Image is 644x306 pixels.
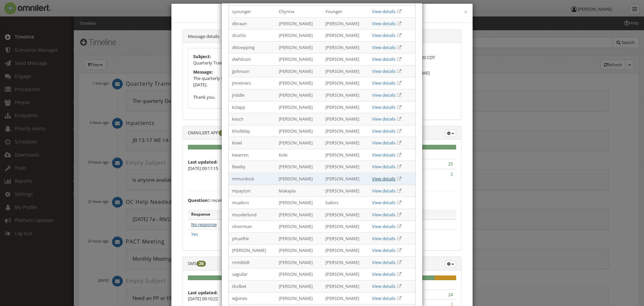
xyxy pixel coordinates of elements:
[275,221,322,233] td: [PERSON_NAME]
[372,188,395,194] a: View details
[372,259,395,265] a: View details
[372,152,395,158] a: View details
[322,209,369,221] td: [PERSON_NAME]
[372,235,395,242] a: View details
[322,149,369,161] td: [PERSON_NAME]
[322,6,369,18] td: Younger
[275,17,322,30] td: [PERSON_NAME]
[372,32,395,38] a: View details
[275,41,322,53] td: [PERSON_NAME]
[229,17,275,30] td: dbraun
[275,65,322,77] td: [PERSON_NAME]
[229,125,275,137] td: kholliday
[229,268,275,280] td: saguilar
[229,89,275,101] td: jriddle
[322,137,369,149] td: [PERSON_NAME]
[229,77,275,89] td: jmreiners
[372,104,395,110] a: View details
[372,212,395,218] a: View details
[372,116,395,122] a: View details
[372,56,395,62] a: View details
[372,295,395,301] a: View details
[372,128,395,134] a: View details
[275,197,322,209] td: [PERSON_NAME]
[229,292,275,304] td: wjjones
[322,292,369,304] td: [PERSON_NAME]
[372,164,395,170] a: View details
[322,232,369,245] td: [PERSON_NAME]
[229,185,275,197] td: mpayton
[322,185,369,197] td: [PERSON_NAME]
[322,256,369,268] td: [PERSON_NAME]
[275,280,322,293] td: [PERSON_NAME]
[275,245,322,257] td: [PERSON_NAME]
[275,30,322,42] td: [PERSON_NAME]
[372,80,395,86] a: View details
[322,268,369,280] td: [PERSON_NAME]
[372,283,395,289] a: View details
[322,65,369,77] td: [PERSON_NAME]
[372,200,395,206] a: View details
[372,20,395,27] a: View details
[322,245,369,257] td: [PERSON_NAME]
[275,149,322,161] td: Kole
[372,44,395,50] a: View details
[275,125,322,137] td: [PERSON_NAME]
[275,53,322,65] td: [PERSON_NAME]
[372,92,395,98] a: View details
[322,30,369,42] td: [PERSON_NAME]
[372,140,395,146] a: View details
[275,77,322,89] td: [PERSON_NAME]
[372,8,395,14] a: View details
[229,41,275,53] td: dkloepping
[229,173,275,185] td: mmurdock
[322,17,369,30] td: [PERSON_NAME]
[229,53,275,65] td: dwhitson
[229,197,275,209] td: msailors
[322,41,369,53] td: [PERSON_NAME]
[322,77,369,89] td: [PERSON_NAME]
[275,101,322,113] td: [PERSON_NAME]
[275,268,322,280] td: [PERSON_NAME]
[322,173,369,185] td: [PERSON_NAME]
[229,149,275,161] td: kwarren
[275,185,322,197] td: Makayla
[322,53,369,65] td: [PERSON_NAME]
[229,280,275,293] td: tkolbet
[372,271,395,277] a: View details
[275,292,322,304] td: [PERSON_NAME]
[275,137,322,149] td: [PERSON_NAME]
[229,101,275,113] td: kclapp
[372,68,395,74] a: View details
[372,223,395,229] a: View details
[275,161,322,173] td: [PERSON_NAME]
[322,280,369,293] td: [PERSON_NAME]
[229,209,275,221] td: msoderlund
[275,6,322,18] td: Chynna
[229,30,275,42] td: dcurtis
[322,113,369,125] td: [PERSON_NAME]
[229,245,275,257] td: [PERSON_NAME]
[322,197,369,209] td: Sailors
[275,173,322,185] td: [PERSON_NAME]
[322,125,369,137] td: [PERSON_NAME]
[229,6,275,18] td: cyounger
[15,5,29,11] span: Help
[275,256,322,268] td: [PERSON_NAME]
[229,256,275,268] td: rmisfeldt
[372,247,395,253] a: View details
[275,209,322,221] td: [PERSON_NAME]
[275,113,322,125] td: [PERSON_NAME]
[229,113,275,125] td: kesch
[322,161,369,173] td: [PERSON_NAME]
[229,161,275,173] td: lbeeby
[229,65,275,77] td: jjohnson
[322,221,369,233] td: [PERSON_NAME]
[229,232,275,245] td: phueftle
[372,176,395,182] a: View details
[275,232,322,245] td: [PERSON_NAME]
[229,221,275,233] td: nherrman
[322,89,369,101] td: [PERSON_NAME]
[275,89,322,101] td: [PERSON_NAME]
[229,137,275,149] td: kteel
